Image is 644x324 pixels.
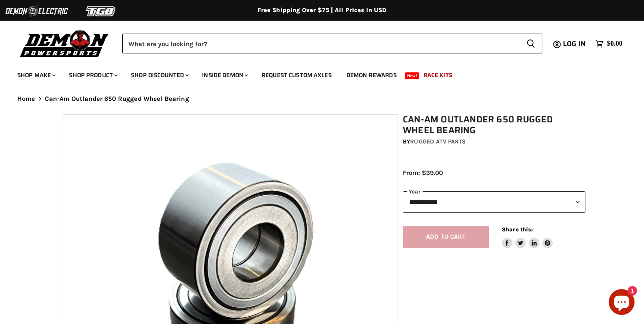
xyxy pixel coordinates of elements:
select: year [403,191,586,212]
a: Request Custom Axles [255,66,338,84]
img: Demon Electric Logo 2 [4,3,69,19]
aside: Share this: [502,226,553,249]
span: From: $39.00 [403,169,443,177]
form: Product [122,34,542,53]
a: Shop Product [62,66,123,84]
span: Share this: [502,226,533,233]
button: Search [520,34,542,53]
ul: Main menu [11,63,620,84]
h1: Can-Am Outlander 650 Rugged Wheel Bearing [403,114,586,136]
a: Log in [559,40,591,48]
a: Home [17,95,35,103]
span: Can-Am Outlander 650 Rugged Wheel Bearing [45,95,189,103]
a: $0.00 [591,37,627,50]
a: Shop Discounted [124,66,194,84]
img: Demon Powersports [17,28,112,59]
a: Demon Rewards [340,66,403,84]
div: by [403,137,586,146]
input: Search [122,34,520,53]
inbox-online-store-chat: Shopify online store chat [606,289,637,317]
a: Rugged ATV Parts [410,138,466,145]
a: Race Kits [417,66,459,84]
span: Log in [563,38,586,49]
a: Inside Demon [196,66,253,84]
a: Shop Make [11,66,61,84]
span: New! [405,72,420,79]
span: $0.00 [607,40,622,48]
img: TGB Logo 2 [69,3,134,19]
